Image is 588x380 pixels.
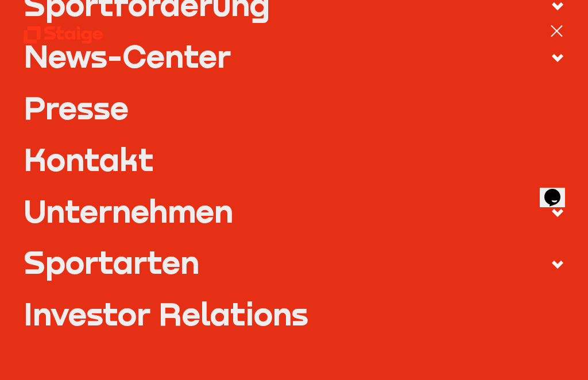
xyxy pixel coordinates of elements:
[24,246,199,277] div: Sportarten
[24,40,231,71] div: News-Center
[24,298,565,329] a: Investor Relations
[24,195,233,226] div: Unternehmen
[24,144,565,175] a: Kontakt
[24,92,565,123] a: Presse
[540,173,577,207] iframe: chat widget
